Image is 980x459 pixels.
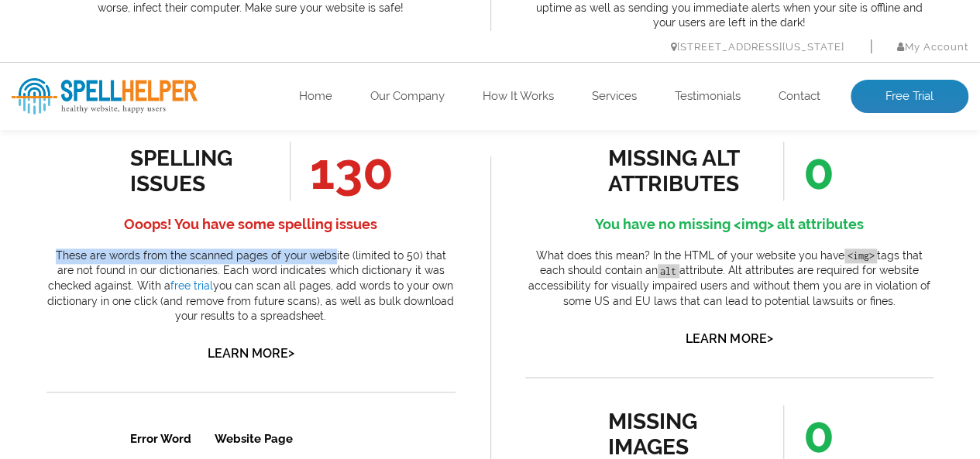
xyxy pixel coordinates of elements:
[897,41,968,53] a: My Account
[136,296,146,307] span: en
[12,78,198,115] img: SpellHelper
[136,118,146,129] span: en
[208,346,294,361] a: Learn More>
[299,89,332,104] a: Home
[170,279,213,292] a: free trial
[592,89,637,104] a: Services
[370,89,445,104] a: Our Company
[136,47,146,58] span: en
[168,299,311,311] a: /seo-agency-in-[GEOGRAPHIC_DATA]-by-gonzay-backlink-solutions/
[136,332,146,343] span: en
[608,146,748,197] div: missing alt attributes
[168,370,311,382] a: /rpdjafud-download-guide-steps-tips/
[40,146,156,180] td: aelftech
[12,36,968,57] nav: Primary Menu
[675,89,741,104] a: Testimonials
[40,74,156,108] td: Ahrefs (2)
[40,359,156,393] td: rpdjafud
[168,156,311,169] a: /tag/affordable-seo-[GEOGRAPHIC_DATA]-aelftech/
[197,432,210,447] a: 3
[40,288,156,322] td: gonzay
[168,50,248,62] a: /category/seo/
[686,331,772,346] a: Learn More>
[46,212,456,237] h4: Ooops! You have some spelling issues
[174,432,187,447] a: 2
[851,80,968,114] a: Free Trial
[525,248,934,309] p: What does this mean? In the HTML of your website you have tags that each should contain an attrib...
[168,85,311,98] a: /the-ultimate-guide-to-dofollow-backlinks-for-website-seo-in-2025/
[779,89,820,104] a: Contact
[658,264,679,279] code: alt
[130,146,270,197] div: spelling issues
[525,212,934,237] h4: You have no missing <img> alt attributes
[288,342,294,364] span: >
[136,368,146,379] span: en
[40,217,156,251] td: binance
[168,228,311,240] a: /benefits-of-guest-posting/
[40,324,156,358] td: nofollow (3)
[168,121,225,133] a: /about-us/
[219,432,233,447] a: 4
[40,110,156,144] td: Ayisha
[136,225,146,236] span: en
[136,190,146,200] span: en
[783,142,834,200] span: 0
[40,181,156,215] td: apri
[157,2,370,37] th: Website Page
[40,252,156,286] td: dofollow
[242,432,256,447] a: 5
[168,263,248,276] a: /category/seo/
[46,248,456,324] p: These are words from the scanned pages of your website (limited to 50) that are not found in our ...
[136,83,146,94] span: en
[168,192,294,204] a: /what-is-guest-posting/
[136,154,146,165] span: en
[483,89,554,104] a: How It Works
[290,142,394,200] span: 130
[671,41,844,53] a: [STREET_ADDRESS][US_STATE]
[266,432,297,447] a: Next
[40,2,156,37] th: Error Word
[40,39,156,73] td: Aelftech
[766,327,772,349] span: >
[844,248,877,263] code: <img>
[136,261,146,272] span: en
[168,334,311,347] a: /the-ultimate-guide-to-dofollow-backlinks-for-website-seo-in-2025/
[151,431,165,448] a: 1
